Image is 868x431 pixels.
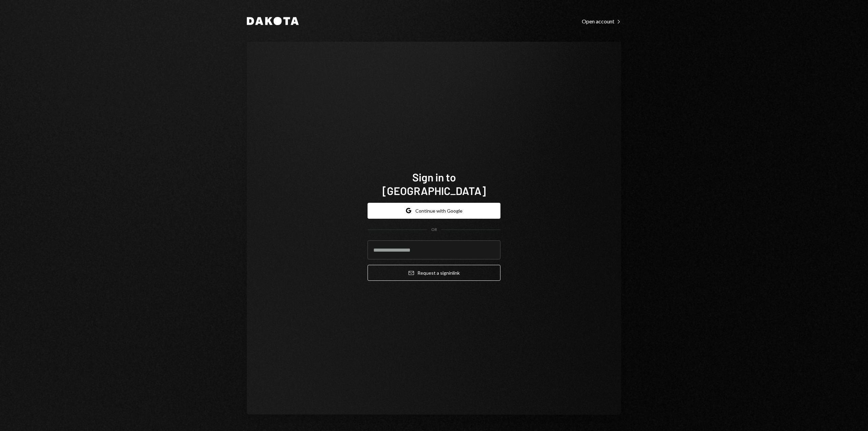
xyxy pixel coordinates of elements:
[368,203,500,219] button: Continue with Google
[431,227,437,233] div: OR
[368,170,500,197] h1: Sign in to [GEOGRAPHIC_DATA]
[582,17,621,25] a: Open account
[582,18,621,25] div: Open account
[368,265,500,281] button: Request a signinlink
